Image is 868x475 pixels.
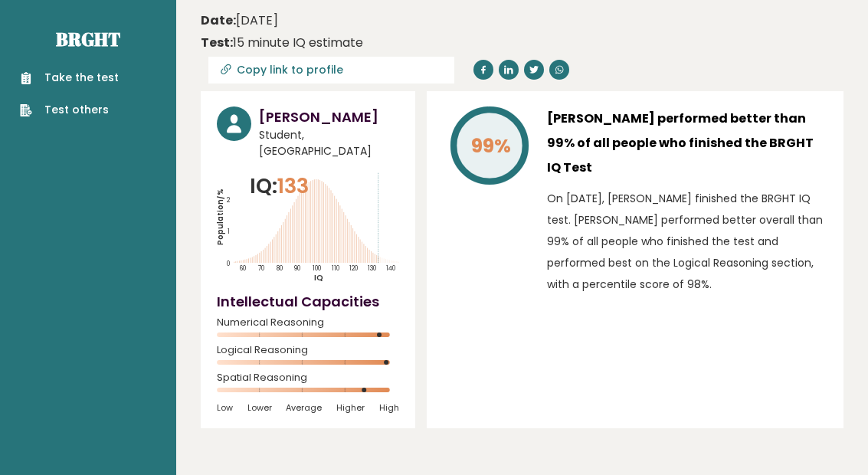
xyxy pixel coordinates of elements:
span: 133 [277,172,309,200]
a: Test others [20,102,119,118]
tspan: 0 [227,259,230,268]
tspan: 130 [367,264,375,273]
tspan: 100 [313,264,321,273]
span: Spatial Reasoning [217,375,399,381]
b: Test: [201,34,233,51]
tspan: 70 [258,264,264,273]
span: Logical Reasoning [217,347,399,353]
span: Higher [336,402,365,413]
p: On [DATE], [PERSON_NAME] finished the BRGHT IQ test. [PERSON_NAME] performed better overall than ... [547,188,827,295]
h4: Intellectual Capacities [217,291,399,312]
span: Lower [247,402,272,413]
b: Date: [201,11,236,29]
tspan: 90 [294,264,300,273]
a: Take the test [20,70,119,86]
span: High [379,402,399,413]
tspan: 60 [240,264,246,273]
tspan: Population/% [215,188,225,245]
span: Low [217,402,233,413]
h3: [PERSON_NAME] [259,106,399,127]
div: 15 minute IQ estimate [201,34,363,52]
tspan: 1 [228,227,230,236]
tspan: IQ [314,273,323,283]
h3: [PERSON_NAME] performed better than 99% of all people who finished the BRGHT IQ Test [547,106,827,180]
tspan: 140 [385,264,395,273]
tspan: 110 [332,264,339,273]
span: Numerical Reasoning [217,319,399,326]
a: Brght [56,27,120,51]
tspan: 2 [227,195,231,205]
p: IQ: [250,171,309,201]
tspan: 120 [349,264,358,273]
time: [DATE] [201,11,278,30]
span: Average [286,402,322,413]
span: Student, [GEOGRAPHIC_DATA] [259,127,399,159]
tspan: 80 [277,264,283,273]
tspan: 99% [470,133,510,159]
